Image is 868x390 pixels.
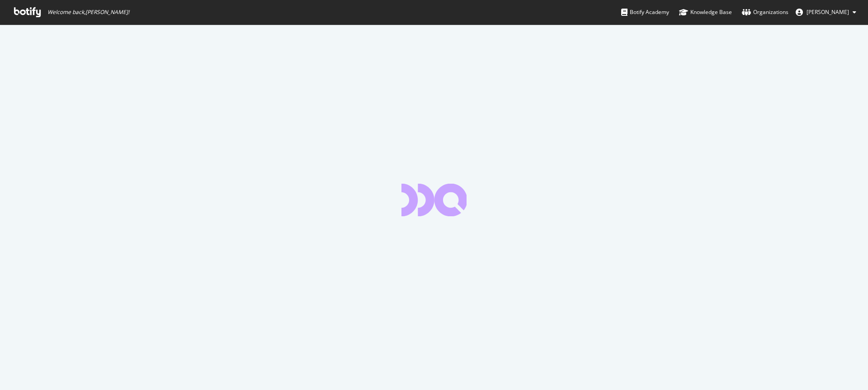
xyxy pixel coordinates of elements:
[742,8,788,17] div: Organizations
[679,8,732,17] div: Knowledge Base
[47,9,129,16] span: Welcome back, [PERSON_NAME] !
[788,5,863,19] button: [PERSON_NAME]
[807,8,849,16] span: Kruse Andreas
[401,184,467,216] div: animation
[621,8,669,17] div: Botify Academy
